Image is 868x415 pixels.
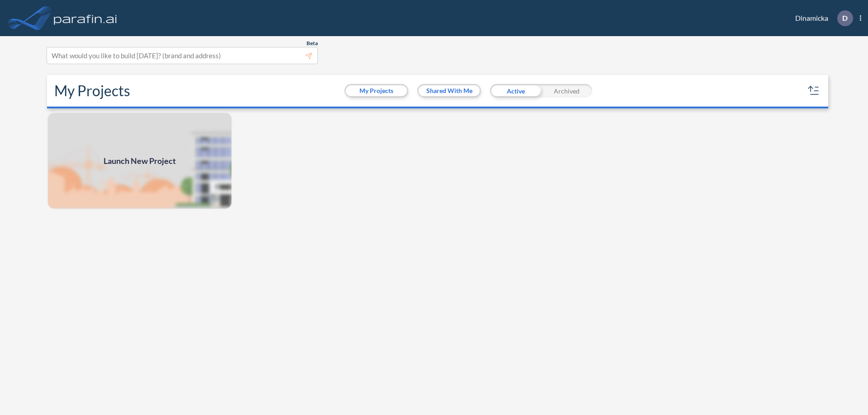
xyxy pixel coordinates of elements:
[842,14,848,22] p: D
[419,85,480,96] button: Shared With Me
[490,84,541,98] div: Active
[782,10,861,26] div: Dinamicka
[104,155,176,167] span: Launch New Project
[52,9,119,27] img: logo
[346,85,407,96] button: My Projects
[807,84,821,98] button: sort
[54,82,130,99] h2: My Projects
[541,84,592,98] div: Archived
[47,112,232,210] a: Launch New Project
[307,40,318,47] span: Beta
[47,112,232,210] img: add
